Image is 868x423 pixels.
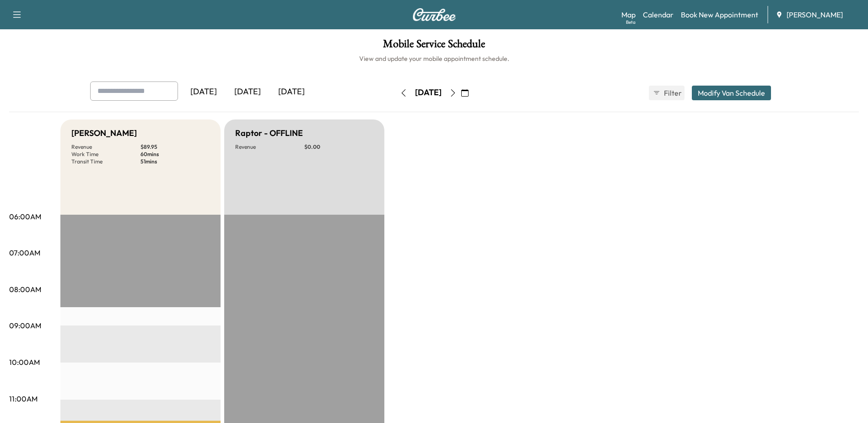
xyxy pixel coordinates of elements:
div: [DATE] [415,87,442,98]
p: Revenue [71,143,140,151]
div: [DATE] [270,81,313,103]
p: $ 0.00 [304,143,373,151]
h5: Raptor - OFFLINE [235,127,303,140]
p: Work Time [71,151,140,158]
div: [DATE] [226,81,270,103]
button: Filter [649,86,685,100]
p: 10:00AM [9,357,40,368]
p: 51 mins [140,158,210,165]
p: Revenue [235,143,304,151]
div: [DATE] [182,81,226,103]
h1: Mobile Service Schedule [9,38,859,54]
p: 09:00AM [9,320,41,331]
h6: View and update your mobile appointment schedule. [9,54,859,63]
img: Curbee Logo [412,8,456,21]
p: 08:00AM [9,284,41,295]
p: 07:00AM [9,247,40,258]
a: Book New Appointment [681,9,758,20]
p: 60 mins [140,151,210,158]
a: MapBeta [621,9,636,20]
p: Transit Time [71,158,140,165]
span: Filter [664,87,680,98]
p: $ 89.95 [140,143,210,151]
span: [PERSON_NAME] [787,9,843,20]
button: Modify Van Schedule [692,86,771,100]
h5: [PERSON_NAME] [71,127,137,140]
p: 06:00AM [9,211,41,222]
a: Calendar [643,9,674,20]
div: Beta [626,19,636,26]
p: 11:00AM [9,393,38,404]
